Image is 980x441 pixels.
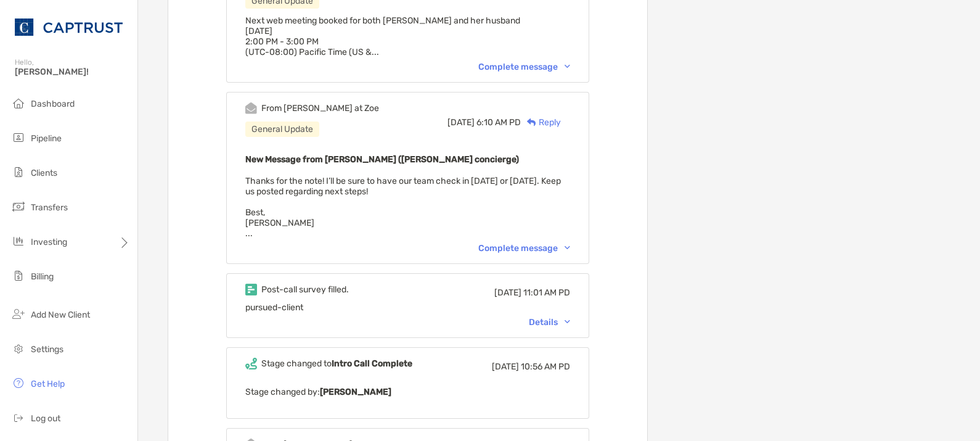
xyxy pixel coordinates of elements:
[11,376,26,390] img: get-help icon
[478,62,570,72] div: Complete message
[565,320,570,324] img: Chevron icon
[523,287,570,298] span: 11:01 AM PD
[245,154,519,165] b: New Message from [PERSON_NAME] ([PERSON_NAME] concierge)
[527,118,536,126] img: Reply icon
[31,202,68,213] span: Transfers
[245,122,319,137] div: General Update
[245,15,520,57] span: Next web meeting booked for both [PERSON_NAME] and her husband [DATE] 2:00 PM - 3:00 PM (UTC-08:0...
[11,165,26,179] img: clients icon
[565,65,570,68] img: Chevron icon
[31,99,75,109] span: Dashboard
[31,379,65,389] span: Get Help
[31,237,67,247] span: Investing
[245,384,570,400] p: Stage changed by:
[320,387,391,397] b: [PERSON_NAME]
[476,117,521,128] span: 6:10 AM PD
[11,410,26,425] img: logout icon
[245,284,257,295] img: Event icon
[447,117,475,128] span: [DATE]
[529,317,570,328] div: Details
[245,358,257,369] img: Event icon
[245,176,561,239] span: Thanks for the note! I’ll be sure to have our team check in [DATE] or [DATE]. Keep us posted rega...
[261,358,412,369] div: Stage changed to
[11,96,26,110] img: dashboard icon
[31,344,63,355] span: Settings
[31,271,54,282] span: Billing
[492,361,519,372] span: [DATE]
[31,310,90,320] span: Add New Client
[521,116,561,129] div: Reply
[11,268,26,283] img: billing icon
[478,243,570,253] div: Complete message
[31,413,60,424] span: Log out
[261,103,379,113] div: From [PERSON_NAME] at Zoe
[11,307,26,321] img: add_new_client icon
[494,287,521,298] span: [DATE]
[521,361,570,372] span: 10:56 AM PD
[11,199,26,214] img: transfers icon
[31,168,57,178] span: Clients
[11,341,26,356] img: settings icon
[245,302,303,313] span: pursued-client
[11,234,26,249] img: investing icon
[565,246,570,250] img: Chevron icon
[245,102,257,114] img: Event icon
[261,284,349,295] div: Post-call survey filled.
[31,133,62,144] span: Pipeline
[15,67,130,77] span: [PERSON_NAME]!
[332,358,412,369] b: Intro Call Complete
[11,130,26,145] img: pipeline icon
[15,5,123,49] img: CAPTRUST Logo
